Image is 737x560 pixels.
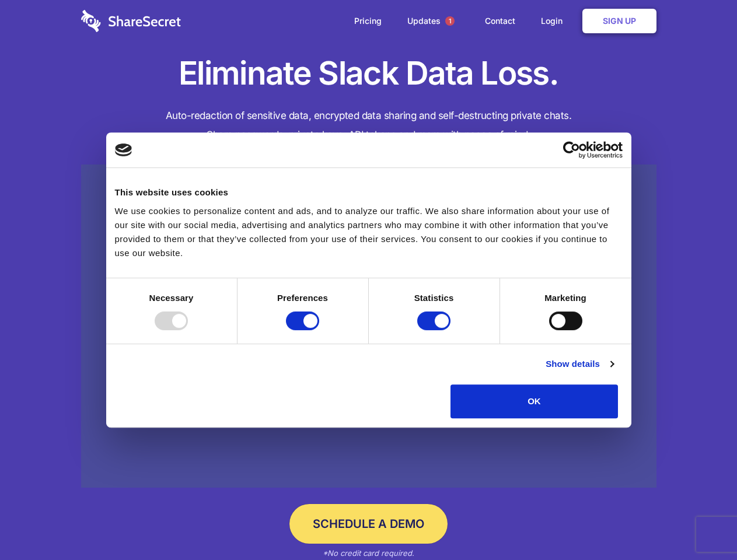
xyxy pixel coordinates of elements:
a: Pricing [343,3,393,39]
img: logo [115,143,132,156]
strong: Preferences [277,293,328,303]
span: 1 [445,16,455,26]
strong: Statistics [414,293,454,303]
a: Contact [473,3,527,39]
a: Sign Up [582,9,656,33]
h1: Eliminate Slack Data Loss. [81,52,656,94]
a: Show details [546,357,613,371]
button: OK [450,384,618,418]
div: This website uses cookies [115,185,623,199]
strong: Necessary [149,293,194,303]
img: logo-wordmark-white-trans-d4663122ce5f474addd5e946df7df03e33cb6a1c49d2221995e7729f52c070b2.svg [81,10,181,32]
strong: Marketing [544,293,586,303]
a: Wistia video thumbnail [81,164,656,488]
a: Schedule a Demo [289,504,448,544]
div: We use cookies to personalize content and ads, and to analyze our traffic. We also share informat... [115,204,623,260]
h4: Auto-redaction of sensitive data, encrypted data sharing and self-destructing private chats. Shar... [81,106,656,145]
a: Login [529,3,580,39]
a: Usercentrics Cookiebot - opens in a new window [521,141,623,159]
em: *No credit card required. [323,548,414,558]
